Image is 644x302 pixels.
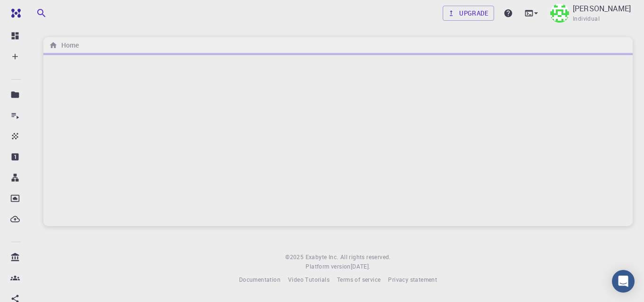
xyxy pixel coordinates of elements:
[305,253,339,262] a: Exabyte Inc.
[550,4,569,23] img: Taha Yusuf
[239,276,281,283] span: Documentation
[285,253,305,262] span: © 2025
[288,275,330,285] a: Video Tutorials
[8,8,21,18] img: logo
[340,253,391,262] span: All rights reserved.
[305,253,339,261] span: Exabyte Inc.
[337,275,380,285] a: Terms of service
[351,262,371,271] a: [DATE].
[288,276,330,283] span: Video Tutorials
[58,40,79,50] h6: Home
[573,14,600,24] span: Individual
[239,275,281,285] a: Documentation
[388,276,437,283] span: Privacy statement
[443,6,494,21] a: Upgrade
[573,3,631,14] p: [PERSON_NAME]
[47,40,81,50] nav: breadcrumb
[337,276,380,283] span: Terms of service
[388,275,437,285] a: Privacy statement
[305,262,350,271] span: Platform version
[351,262,371,270] span: [DATE] .
[612,270,635,293] div: Open Intercom Messenger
